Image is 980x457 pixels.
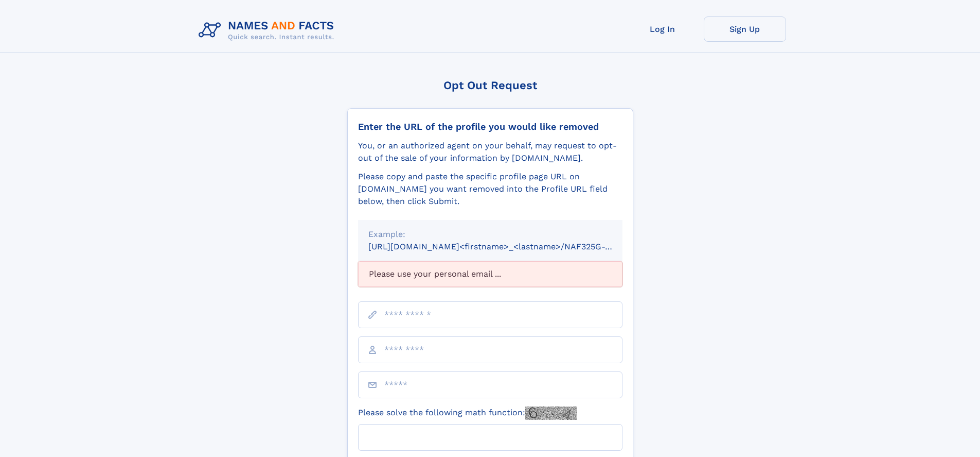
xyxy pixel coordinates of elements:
div: Opt Out Request [347,79,633,92]
label: Please solve the following math function: [358,407,577,420]
small: [URL][DOMAIN_NAME]<firstname>_<lastname>/NAF325G-xxxxxxxx [368,242,642,251]
img: Logo Names and Facts [194,16,343,44]
div: Please use your personal email ... [358,261,622,287]
a: Log In [621,16,704,42]
div: Enter the URL of the profile you would like removed [358,121,622,132]
div: You, or an authorized agent on your behalf, may request to opt-out of the sale of your informatio... [358,140,622,164]
div: Example: [368,228,612,241]
div: Please copy and paste the specific profile page URL on [DOMAIN_NAME] you want removed into the Pr... [358,171,622,208]
a: Sign Up [704,16,786,42]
